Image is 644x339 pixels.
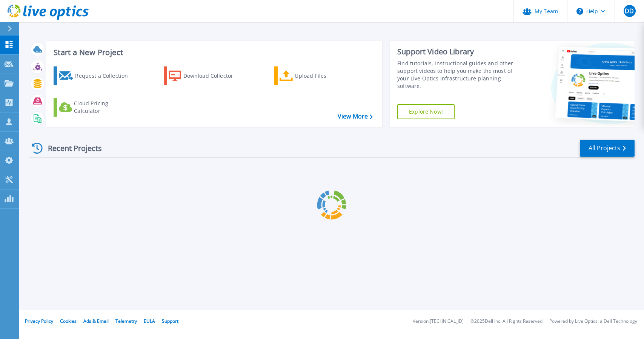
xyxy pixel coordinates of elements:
[144,318,155,324] a: EULA
[54,66,138,85] a: Request a Collection
[295,68,355,83] div: Upload Files
[54,48,372,57] h3: Start a New Project
[29,139,112,157] div: Recent Projects
[162,318,178,324] a: Support
[60,318,77,324] a: Cookies
[83,318,109,324] a: Ads & Email
[397,47,521,57] div: Support Video Library
[183,68,244,83] div: Download Collector
[338,113,373,120] a: View More
[397,104,455,119] a: Explore Now!
[549,319,637,324] li: Powered by Live Optics, a Dell Technology
[25,318,53,324] a: Privacy Policy
[625,8,634,14] span: DD
[274,66,358,85] a: Upload Files
[54,98,138,117] a: Cloud Pricing Calculator
[74,100,134,115] div: Cloud Pricing Calculator
[164,66,248,85] a: Download Collector
[470,319,543,324] li: © 2025 Dell Inc. All Rights Reserved
[115,318,137,324] a: Telemetry
[413,319,464,324] li: Version: [TECHNICAL_ID]
[75,68,135,83] div: Request a Collection
[397,60,521,90] div: Find tutorials, instructional guides and other support videos to help you make the most of your L...
[580,140,635,157] a: All Projects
